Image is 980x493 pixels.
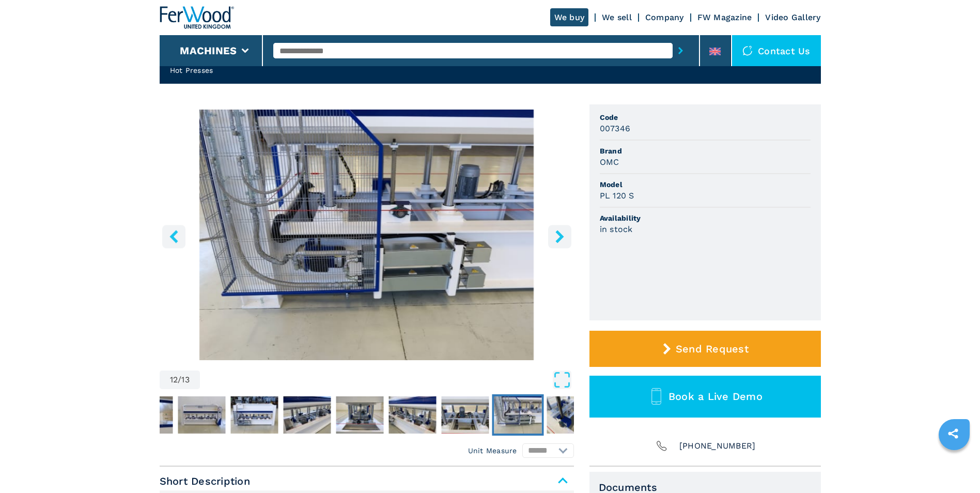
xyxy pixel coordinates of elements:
[230,396,278,434] img: ea24e16b8346b4b7e6bf1f6d07d8fdc0
[600,146,811,156] span: Brand
[673,39,689,63] button: submit-button
[203,371,571,389] button: Open Fullscreen
[160,6,234,29] img: Ferwood
[180,44,237,57] button: Machines
[697,12,752,22] a: FW Magazine
[765,12,820,22] a: Video Gallery
[600,179,811,190] span: Model
[336,396,383,434] img: 35c80f555845470b3b57578740d11d74
[441,396,489,434] img: be96f6aa9209af732ca7e3fd7bb83741
[170,65,272,75] h2: Hot Presses
[600,190,634,202] h3: PL 120 S
[645,12,684,22] a: Company
[600,122,631,134] h3: 007346
[160,472,574,490] span: Short Description
[334,394,385,436] button: Go to Slide 9
[492,394,543,436] button: Go to Slide 12
[176,394,227,436] button: Go to Slide 6
[600,156,619,168] h3: OMC
[439,394,491,436] button: Go to Slide 11
[170,376,178,384] span: 12
[655,439,669,453] img: Phone
[936,446,972,485] iframe: Chat
[668,390,763,403] span: Book a Live Demo
[494,396,541,434] img: a3b1f1eb266c0fd3bc1ddc93ec92812c
[178,396,225,434] img: ca320460faea831b21162c3bd4a4300a
[742,45,753,56] img: Contact us
[388,396,436,434] img: 106a2da64d7e9c3e06a84842ea21e2c3
[160,110,574,360] img: Hot Presses OMC PL 120 S
[547,396,594,434] img: 804fee6c3aa0f73d4c6b4a0ab3a10dae
[548,225,571,248] button: right-button
[676,343,749,355] span: Send Request
[386,394,438,436] button: Go to Slide 10
[589,331,821,367] button: Send Request
[178,376,181,384] span: /
[468,445,517,456] em: Unit Measure
[589,376,821,418] button: Book a Live Demo
[600,213,811,223] span: Availability
[602,12,632,22] a: We sell
[550,8,589,26] a: We buy
[679,439,756,453] span: [PHONE_NUMBER]
[162,225,185,248] button: left-button
[940,421,966,446] a: sharethis
[545,394,596,436] button: Go to Slide 13
[281,394,333,436] button: Go to Slide 8
[600,223,633,235] h3: in stock
[160,110,574,360] div: Go to Slide 12
[228,394,280,436] button: Go to Slide 7
[283,396,331,434] img: 15910221f494321e33797bb8ba8731e7
[732,35,821,66] div: Contact us
[181,376,190,384] span: 13
[600,112,811,122] span: Code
